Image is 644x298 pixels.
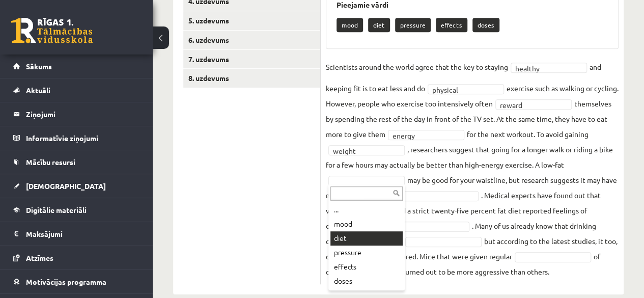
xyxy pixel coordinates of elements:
[330,217,403,231] div: mood
[330,274,403,288] div: doses
[330,246,403,260] div: pressure
[330,203,403,217] div: ...
[330,231,403,246] div: diet
[330,260,403,274] div: effects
